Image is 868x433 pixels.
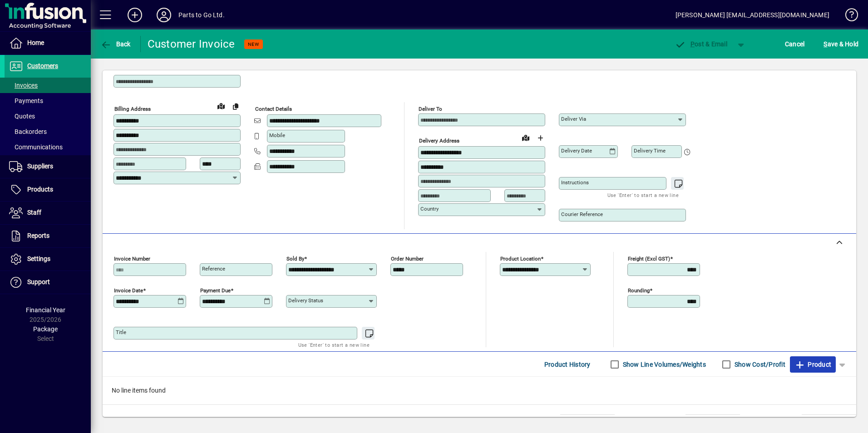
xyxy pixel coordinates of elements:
span: S [824,40,827,48]
td: Total Volume [506,415,560,426]
a: View on map [518,130,533,145]
a: Knowledge Base [838,2,857,31]
label: Show Cost/Profit [733,360,785,369]
mat-label: Courier Reference [561,211,603,217]
mat-label: Order number [391,256,424,262]
button: Copy to Delivery address [228,99,243,113]
button: Cancel [783,36,807,52]
div: Parts to Go Ltd. [178,8,225,22]
mat-label: Payment due [200,287,231,294]
button: Save & Hold [821,36,861,52]
td: 0.00 [686,415,740,426]
div: [PERSON_NAME] [EMAIL_ADDRESS][DOMAIN_NAME] [676,8,829,22]
mat-label: Title [116,329,126,335]
mat-label: Delivery status [288,297,323,304]
button: Product History [541,356,594,373]
span: Cancel [785,37,805,51]
mat-label: Deliver To [419,106,442,112]
button: Back [98,36,133,52]
span: Backorders [9,128,47,135]
mat-hint: Use 'Enter' to start a new line [607,190,679,200]
span: Suppliers [27,162,53,170]
span: Settings [27,255,50,262]
span: P [690,40,695,48]
span: ave & Hold [824,37,858,51]
a: Communications [5,139,91,155]
mat-label: Delivery time [634,148,666,154]
span: Product History [544,357,591,372]
div: No line items found [103,377,856,404]
mat-label: Delivery date [561,148,592,154]
span: Support [27,278,50,285]
mat-label: Deliver via [561,116,586,122]
td: 0.0000 M³ [560,415,615,426]
td: GST exclusive [747,415,802,426]
mat-label: Reference [202,266,225,272]
a: Products [5,178,91,201]
span: Communications [9,143,63,151]
mat-label: Country [420,206,439,212]
a: Invoices [5,78,91,93]
mat-label: Sold by [286,256,304,262]
a: Staff [5,202,91,224]
span: Reports [27,232,49,239]
a: Home [5,32,91,54]
mat-label: Product location [500,256,541,262]
span: Invoices [9,82,38,89]
mat-label: Invoice date [114,287,143,294]
span: Payments [9,97,43,104]
span: Customers [27,62,58,69]
span: Products [27,186,53,193]
td: 0.00 [802,415,856,426]
a: Reports [5,225,91,247]
span: Home [27,39,44,46]
mat-label: Freight (excl GST) [628,256,670,262]
mat-label: Rounding [628,287,650,294]
span: NEW [248,41,259,47]
a: Suppliers [5,155,91,178]
button: Add [120,7,149,23]
span: Quotes [9,113,35,120]
a: Backorders [5,124,91,139]
button: Choose address [533,131,547,145]
app-page-header-button: Back [91,36,141,52]
mat-hint: Use 'Enter' to start a new line [298,340,370,350]
button: Product [790,356,836,373]
a: Payments [5,93,91,108]
div: Customer Invoice [148,37,235,51]
td: Freight (excl GST) [622,415,686,426]
span: Back [100,40,131,48]
mat-label: Instructions [561,179,589,186]
button: Post & Email [670,36,732,52]
span: Package [33,325,58,333]
span: Staff [27,209,41,216]
a: View on map [214,98,228,113]
mat-label: Invoice number [114,256,150,262]
span: Product [794,357,831,372]
span: ost & Email [675,40,727,48]
a: Quotes [5,108,91,124]
a: Support [5,271,91,294]
label: Show Line Volumes/Weights [621,360,706,369]
span: Financial Year [26,306,65,314]
button: Profile [149,7,178,23]
mat-label: Mobile [269,132,285,138]
a: Settings [5,248,91,271]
